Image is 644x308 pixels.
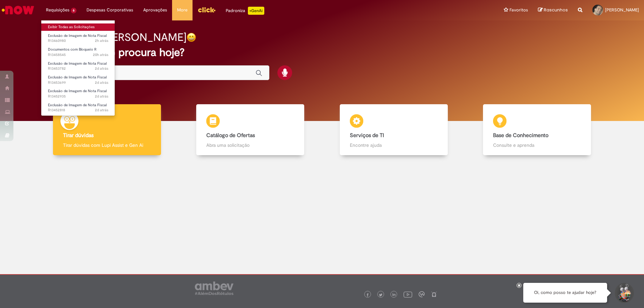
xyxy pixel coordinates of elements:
[95,66,108,71] time: 27/08/2025 17:00:54
[48,94,108,99] span: R13452935
[48,66,108,71] span: R13453782
[95,108,108,113] span: 2d atrás
[431,291,437,297] img: logo_footer_naosei.png
[58,47,586,58] h2: O que você procura hoje?
[493,132,548,139] b: Base de Conhecimento
[46,7,69,13] span: Requisições
[41,46,115,58] a: Aberto R13458545 : Documentos com Bloqueio R
[206,132,255,139] b: Catálogo de Ofertas
[493,142,581,148] p: Consulte e aprenda
[95,38,108,43] span: 2h atrás
[48,33,107,38] span: Exclusão de Imagem de Nota Fiscal
[95,94,108,99] time: 27/08/2025 14:54:33
[95,80,108,85] span: 2d atrás
[48,52,108,58] span: R13458545
[538,7,568,13] a: Rascunhos
[366,293,369,297] img: logo_footer_facebook.png
[48,88,107,94] span: Exclusão de Imagem de Nota Fiscal
[35,104,179,156] a: Tirar dúvidas Tirar dúvidas com Lupi Assist e Gen Ai
[95,94,108,99] span: 2d atrás
[379,293,382,297] img: logo_footer_twitter.png
[41,102,115,114] a: Aberto R13452818 : Exclusão de Imagem de Nota Fiscal
[63,142,151,148] p: Tirar dúvidas com Lupi Assist e Gen Ai
[41,32,115,45] a: Aberto R13460980 : Exclusão de Imagem de Nota Fiscal
[322,104,466,156] a: Serviços de TI Encontre ajuda
[41,74,115,86] a: Aberto R13453699 : Exclusão de Imagem de Nota Fiscal
[177,7,187,13] span: More
[48,75,107,80] span: Exclusão de Imagem de Nota Fiscal
[523,283,607,303] div: Oi, como posso te ajudar hoje?
[195,282,233,295] img: logo_footer_ambev_rotulo_gray.png
[143,7,167,13] span: Aprovações
[95,80,108,85] time: 27/08/2025 16:48:46
[48,47,97,52] span: Documentos com Bloqueio R
[87,7,133,13] span: Despesas Corporativas
[93,52,108,57] time: 28/08/2025 15:10:44
[58,32,186,43] h2: Bom dia, [PERSON_NAME]
[95,108,108,113] time: 27/08/2025 14:35:36
[350,132,384,139] b: Serviços de TI
[93,52,108,57] span: 20h atrás
[95,38,108,43] time: 29/08/2025 09:12:38
[95,66,108,71] span: 2d atrás
[248,7,264,15] p: +GenAi
[48,61,107,66] span: Exclusão de Imagem de Nota Fiscal
[198,5,216,15] img: click_logo_yellow_360x200.png
[48,38,108,44] span: R13460980
[48,108,108,113] span: R13452818
[41,20,115,116] ul: Requisições
[63,132,94,139] b: Tirar dúvidas
[544,7,568,13] span: Rascunhos
[605,7,639,13] span: [PERSON_NAME]
[186,33,196,42] img: happy-face.png
[350,142,438,148] p: Encontre ajuda
[206,142,294,148] p: Abra uma solicitação
[41,87,115,100] a: Aberto R13452935 : Exclusão de Imagem de Nota Fiscal
[179,104,322,156] a: Catálogo de Ofertas Abra uma solicitação
[41,60,115,72] a: Aberto R13453782 : Exclusão de Imagem de Nota Fiscal
[71,8,76,13] span: 6
[48,103,107,108] span: Exclusão de Imagem de Nota Fiscal
[614,283,634,303] button: Iniciar Conversa de Suporte
[1,3,35,17] img: ServiceNow
[404,290,412,299] img: logo_footer_youtube.png
[226,7,264,15] div: Padroniza
[466,104,609,156] a: Base de Conhecimento Consulte e aprenda
[419,291,425,297] img: logo_footer_workplace.png
[392,293,396,297] img: logo_footer_linkedin.png
[48,80,108,85] span: R13453699
[41,23,115,31] a: Exibir Todas as Solicitações
[509,7,528,13] span: Favoritos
